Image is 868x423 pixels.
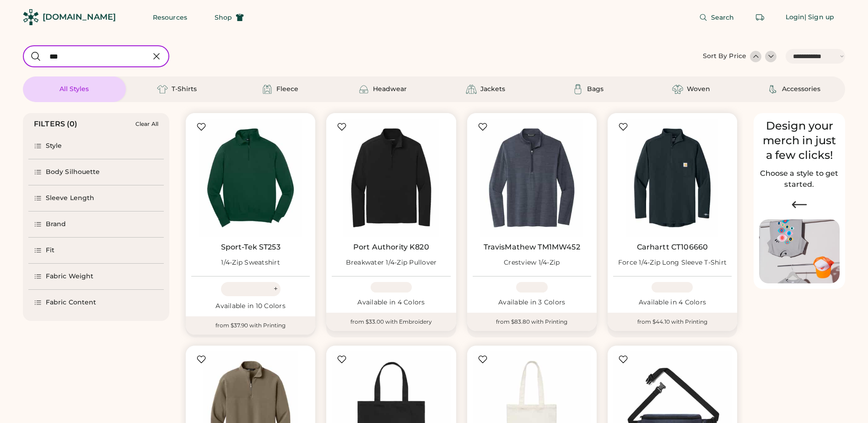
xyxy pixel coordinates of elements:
a: Port Authority K820 [353,243,429,252]
div: | Sign up [804,13,834,22]
div: All Styles [59,85,89,94]
h2: Choose a style to get started. [759,168,840,190]
div: Fabric Content [46,298,96,307]
div: from $44.10 with Printing [608,313,737,331]
img: Accessories Icon [767,84,778,95]
span: Shop [215,14,232,21]
div: + [274,284,278,294]
div: Available in 10 Colors [191,302,310,311]
img: Image of Lisa Congdon Eye Print on T-Shirt and Hat [759,219,840,284]
div: Sort By Price [703,52,746,61]
div: Fit [46,246,54,255]
img: Headwear Icon [358,84,369,95]
a: Carhartt CT106660 [637,243,708,252]
div: Force 1/4-Zip Long Sleeve T-Shirt [618,258,727,267]
img: Port Authority K820 Breakwater 1/4-Zip Pullover [332,119,450,237]
div: Body Silhouette [46,168,100,177]
div: Fleece [276,85,298,94]
button: Shop [204,8,255,27]
img: Fleece Icon [262,84,273,95]
a: TravisMathew TM1MW452 [484,243,580,252]
button: Search [688,8,745,27]
img: T-Shirts Icon [157,84,168,95]
div: from $33.00 with Embroidery [326,313,456,331]
div: Bags [587,85,604,94]
span: Search [711,14,734,21]
div: Available in 4 Colors [332,298,450,307]
div: Woven [687,85,710,94]
div: FILTERS (0) [34,119,78,130]
button: Resources [142,8,198,27]
div: Available in 3 Colors [473,298,591,307]
div: Crestview 1/4-Zip [504,258,560,267]
img: Jackets Icon [466,84,477,95]
a: Sport-Tek ST253 [221,243,280,252]
div: Available in 4 Colors [613,298,732,307]
div: [DOMAIN_NAME] [43,11,116,23]
img: Woven Icon [672,84,683,95]
img: Carhartt CT106660 Force 1/4-Zip Long Sleeve T-Shirt [613,119,732,237]
img: Bags Icon [572,84,583,95]
img: Sport-Tek ST253 1/4-Zip Sweatshirt [191,119,310,237]
div: Login [786,13,805,22]
div: Accessories [782,85,820,94]
img: Rendered Logo - Screens [23,9,39,25]
div: Fabric Weight [46,272,93,281]
div: T-Shirts [172,85,197,94]
div: Clear All [135,121,158,127]
div: Style [46,141,62,151]
div: 1/4-Zip Sweatshirt [221,258,280,267]
div: Headwear [373,85,407,94]
div: Brand [46,220,66,229]
div: Jackets [480,85,505,94]
button: Retrieve an order [751,8,769,27]
div: Breakwater 1/4-Zip Pullover [346,258,437,267]
div: Design your merch in just a few clicks! [759,119,840,163]
div: from $37.90 with Printing [186,316,315,335]
div: Sleeve Length [46,194,94,203]
div: from $83.80 with Printing [467,313,597,331]
img: TravisMathew TM1MW452 Crestview 1/4-Zip [473,119,591,237]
